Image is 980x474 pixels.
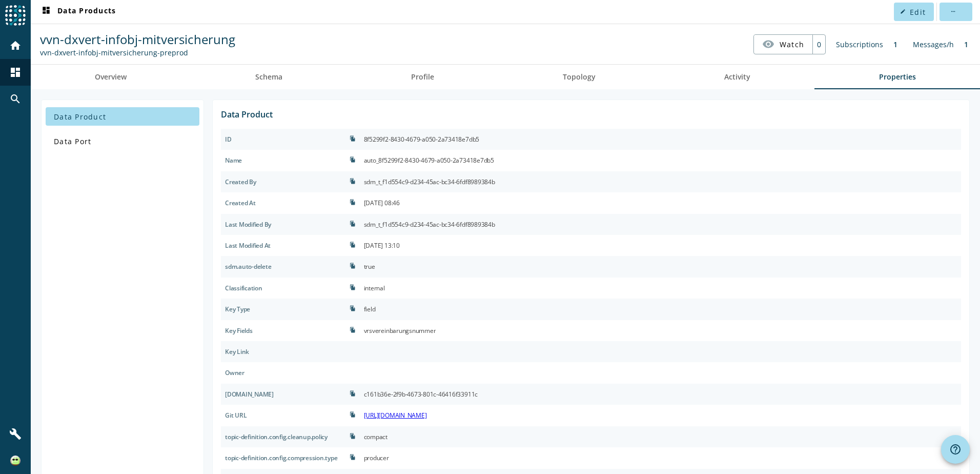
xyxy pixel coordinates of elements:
div: producer [364,451,389,464]
i: file_copy [350,178,356,184]
div: vrsvereinbarungsnummer [364,324,436,337]
div: sdm.custom.classification [221,278,345,299]
i: file_copy [350,411,356,418]
i: file_copy [350,221,356,227]
div: Messages/h [908,34,959,54]
mat-icon: more_horiz [950,9,955,14]
mat-icon: help_outline [949,443,962,456]
mat-icon: home [9,39,22,52]
div: field [364,303,376,315]
div: sdm.data.user.email [221,362,345,383]
span: Overview [95,73,127,81]
i: file_copy [350,390,356,397]
i: file_copy [350,263,356,269]
span: Schema [255,73,282,81]
div: topic-definition.config.cleanup.policy [221,426,345,447]
span: Edit [910,7,926,17]
div: internal [364,282,385,294]
div: [DATE] 08:46 [364,196,400,209]
span: Activity [724,73,750,81]
i: file_copy [350,454,356,460]
i: file_copy [350,433,356,439]
span: vvn-dxvert-infobj-mitversicherung [40,31,235,48]
i: file_copy [350,135,356,142]
div: auto_8f5299f2-8430-4679-a050-2a73418e7db5 [364,154,494,167]
div: 1 [888,34,903,54]
mat-icon: dashboard [40,6,52,18]
button: Data Products [36,3,120,21]
div: sdm.created.at [221,192,345,213]
div: sdm.custom.key_fields [221,320,345,341]
span: Data Product [54,112,106,122]
div: sdm.created.by [221,171,345,192]
div: Kafka Topic: vvn-dxvert-infobj-mitversicherung-preprod [40,48,235,57]
div: compact [364,430,387,443]
div: spoud.git.url [221,405,345,426]
div: sdm.modified.at [221,235,345,256]
div: 1 [959,34,973,54]
a: [URL][DOMAIN_NAME] [364,411,427,420]
div: sdm_t_f1d554c9-d234-45ac-bc34-6fdf8989384b [364,175,495,188]
div: sdm.custom.key [221,299,345,320]
button: Data Product [46,107,199,126]
span: Data Port [54,136,91,146]
div: sdm_t_f1d554c9-d234-45ac-bc34-6fdf8989384b [364,218,495,231]
div: true [364,260,375,273]
span: Topology [563,73,596,81]
img: 8ed1b500aa7f3b22211e874aaf9d1e0e [10,456,21,466]
div: topic-definition.config.compression.type [221,447,345,468]
div: Data Product [221,108,273,121]
div: sdm.name [221,150,345,171]
mat-icon: search [9,93,22,105]
i: file_copy [350,305,356,311]
div: Subscriptions [831,34,888,54]
div: sdm.owner.id [221,384,345,405]
span: Profile [411,73,434,81]
span: Properties [879,73,916,81]
mat-icon: dashboard [9,66,22,78]
span: Data Products [40,6,116,18]
mat-icon: visibility [762,38,774,50]
div: sdm.auto-delete [221,256,345,277]
i: file_copy [350,156,356,163]
div: sdm.modified.by [221,214,345,235]
button: Watch [754,35,812,53]
div: 0 [812,35,825,54]
div: [DATE] 13:10 [364,239,400,252]
span: Watch [780,35,804,53]
img: spoud-logo.svg [5,5,26,26]
button: Data Port [46,132,199,150]
div: sdm.id [221,129,345,150]
i: file_copy [350,242,356,248]
div: sdm.custom.key_link [221,341,345,362]
div: 8f5299f2-8430-4679-a050-2a73418e7db5 [364,133,479,146]
mat-icon: build [9,428,22,440]
i: file_copy [350,284,356,290]
div: c161b36e-2f9b-4673-801c-46416f33911c [364,388,478,401]
mat-icon: edit [900,9,906,14]
i: file_copy [350,327,356,333]
i: file_copy [350,199,356,205]
button: Edit [894,3,934,21]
